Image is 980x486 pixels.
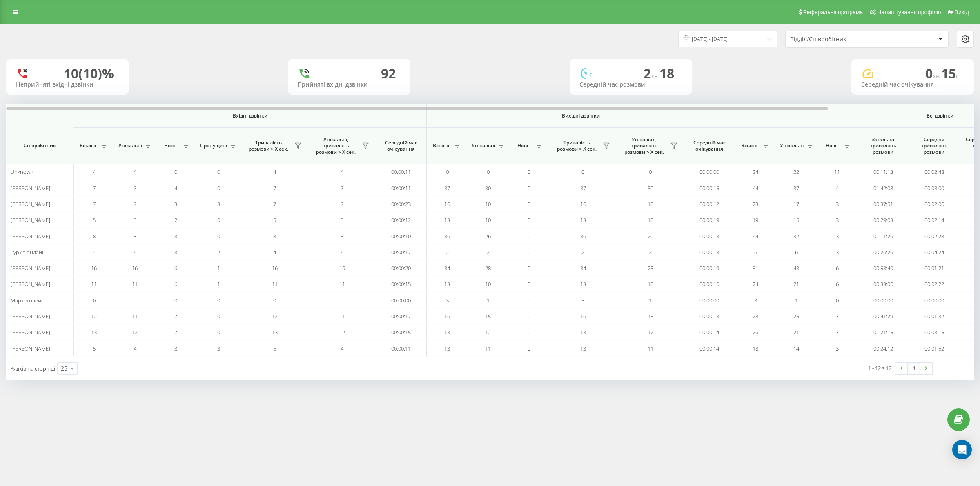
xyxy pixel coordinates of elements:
span: 11 [648,345,653,352]
span: 5 [273,345,276,352]
span: 24 [753,280,758,288]
span: 3 [836,216,839,224]
span: 26 [648,233,653,240]
span: 10 [648,280,653,288]
span: 0 [217,233,220,240]
span: 11 [272,280,278,288]
span: 21 [793,328,799,336]
span: 3 [217,345,220,352]
span: 30 [485,184,491,192]
span: 0 [528,168,530,175]
span: 0 [174,168,177,175]
td: 01:21:15 [857,324,909,340]
span: 2 [644,64,659,82]
span: Всього [739,142,759,149]
span: Тривалість розмови > Х сек. [553,140,600,152]
span: 8 [134,233,136,240]
span: 10 [648,200,653,208]
span: 8 [341,233,343,240]
td: 00:00:13 [684,228,735,244]
td: 00:00:15 [684,180,735,196]
span: c [674,71,677,80]
td: 00:00:11 [376,164,427,180]
span: 16 [580,200,586,208]
span: [PERSON_NAME] [11,280,50,288]
td: 00:04:24 [909,244,960,260]
span: 3 [446,297,449,304]
span: 0 [528,345,530,352]
span: 1 [795,297,798,304]
span: 14 [793,345,799,352]
span: Загальна тривалість розмови [864,136,902,155]
span: 2 [649,249,652,256]
span: 37 [444,184,450,192]
a: 1 [908,363,920,374]
span: 4 [341,345,343,352]
span: 28 [753,313,758,320]
td: 01:42:08 [857,180,909,196]
span: 15 [485,313,491,320]
span: 7 [93,184,96,192]
span: 26 [753,328,758,336]
span: 12 [648,328,653,336]
span: 4 [273,168,276,175]
span: Unknown [11,168,33,175]
span: 6 [754,249,757,256]
span: 18 [659,64,677,82]
span: 24 [753,168,758,175]
span: 11 [834,168,840,175]
td: 00:02:48 [909,164,960,180]
span: 13 [580,216,586,224]
span: [PERSON_NAME] [11,184,50,192]
span: 0 [217,297,220,304]
span: 1 [217,264,220,272]
span: 12 [339,328,345,336]
td: 00:37:51 [857,196,909,212]
span: Унікальні [780,142,804,149]
td: 00:00:00 [684,164,735,180]
span: 16 [444,200,450,208]
td: 00:00:15 [376,276,427,292]
span: 10 [485,216,491,224]
td: 00:29:03 [857,212,909,228]
span: 0 [487,168,490,175]
span: 11 [485,345,491,352]
span: 3 [174,345,177,352]
span: 15 [648,313,653,320]
span: 4 [134,345,136,352]
span: 26 [485,233,491,240]
span: 32 [793,233,799,240]
span: Рядків на сторінці [10,365,55,372]
span: 37 [580,184,586,192]
span: 12 [272,313,278,320]
td: 00:00:20 [376,260,427,276]
td: 01:11:26 [857,228,909,244]
span: 3 [836,345,839,352]
span: 7 [341,200,343,208]
span: 3 [174,200,177,208]
span: 0 [528,184,530,192]
div: Неприйняті вхідні дзвінки [16,81,119,88]
td: 00:00:10 [376,228,427,244]
span: 5 [93,345,96,352]
span: 13 [91,328,97,336]
span: 36 [444,233,450,240]
span: 3 [581,297,584,304]
span: 8 [273,233,276,240]
span: 16 [91,264,97,272]
span: 3 [174,249,177,256]
span: 4 [836,184,839,192]
td: 00:00:19 [684,260,735,276]
span: Нові [821,142,841,149]
span: 2 [581,249,584,256]
td: 00:00:15 [376,324,427,340]
span: 0 [528,233,530,240]
span: 34 [444,264,450,272]
span: 5 [341,216,343,224]
span: 16 [132,264,138,272]
span: 1 [217,280,220,288]
td: 00:00:00 [376,293,427,308]
span: 0 [528,200,530,208]
td: 00:41:29 [857,308,909,324]
span: 7 [174,328,177,336]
